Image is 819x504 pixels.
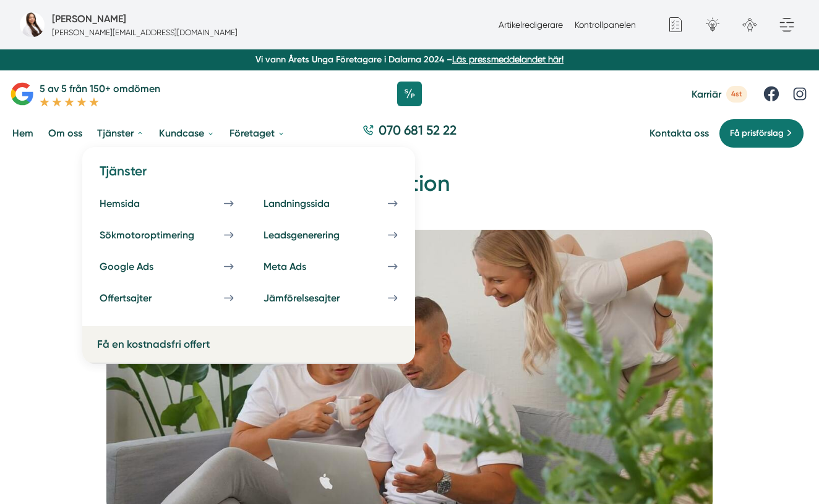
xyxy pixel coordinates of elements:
h5: Administratör [52,11,126,27]
a: Kundcase [157,117,217,149]
p: 5 av 5 från 150+ omdömen [40,81,160,96]
a: Företaget [227,117,288,149]
a: Artikelredigerare [499,20,563,30]
a: Leadsgenerering [256,222,405,248]
img: foretagsbild-pa-smartproduktion-ett-foretag-i-dalarnas-lan.jpg [20,12,45,37]
a: Meta Ads [256,253,405,280]
a: Google Ads [92,253,241,280]
a: Landningssida [256,190,405,217]
a: 070 681 52 22 [358,121,461,145]
span: 070 681 52 22 [379,121,457,139]
a: Karriär 4st [692,86,747,103]
div: Meta Ads [264,261,336,272]
div: Jämförelsesajter [264,292,369,304]
a: Läs pressmeddelandet här! [452,54,564,64]
span: Få prisförslag [730,127,784,140]
a: Hemsida [92,190,241,217]
span: 4st [726,86,747,103]
a: Hem [10,117,36,149]
p: Vi vann Årets Unga Företagare i Dalarna 2024 – [5,53,814,65]
a: Offertsajter [92,285,241,311]
div: Hemsida [100,198,169,209]
div: Sökmotoroptimering [100,229,224,241]
a: Få prisförslag [719,119,804,148]
a: Om oss [46,117,85,149]
div: Offertsajter [100,292,181,304]
a: Få en kostnadsfri offert [97,338,210,350]
a: Jämförelsesajter [256,285,405,311]
h4: Tjänster [92,162,405,190]
a: Kontakta oss [650,127,709,139]
p: [PERSON_NAME][EMAIL_ADDRESS][DOMAIN_NAME] [52,27,238,38]
a: Sökmotoroptimering [92,222,241,248]
a: Tjänster [95,117,147,149]
div: Landningssida [264,198,359,209]
a: Kontrollpanelen [575,20,636,30]
div: Google Ads [100,261,183,272]
span: Karriär [692,88,721,100]
div: Leadsgenerering [264,229,369,241]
